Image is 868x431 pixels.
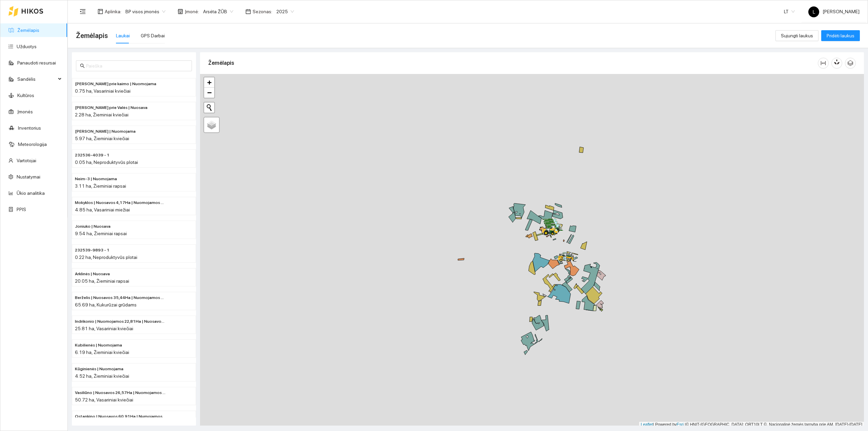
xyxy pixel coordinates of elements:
[207,78,212,87] span: +
[639,422,864,428] div: | Powered by © HNIT-[GEOGRAPHIC_DATA]; ORT10LT ©, Nacionalinė žemės tarnyba prie AM, [DATE]-[DATE]
[821,33,860,38] a: Pridėti laukus
[105,8,121,15] span: Aplinka :
[75,200,166,206] span: Mokyklos | Nuosavos 4,17Ha | Nuomojamos 0,68Ha
[208,53,818,73] div: Žemėlapis
[75,247,110,254] span: 232539-9893 - 1
[17,27,39,33] a: Žemėlapis
[75,366,123,372] span: Kūginienės | Nuomojama
[827,32,854,39] span: Pridėti laukus
[178,9,183,14] span: shop
[75,223,111,230] span: Joniuko | Nuosava
[17,174,40,180] a: Nustatymai
[17,190,45,196] a: Ūkio analitika
[75,318,166,325] span: Indrikonio | Nuomojamos 22,81Ha | Nuosavos 3,00 Ha
[116,32,130,39] div: Laukai
[677,422,684,427] a: Esri
[204,117,219,132] a: Layers
[75,326,133,331] span: 25.81 ha, Vasariniai kviečiai
[75,295,166,301] span: Berželis | Nuosavos 35,44Ha | Nuomojamos 30,25Ha
[813,6,815,17] span: L
[75,105,147,111] span: Rolando prie Valės | Nuosava
[818,58,829,69] button: column-width
[75,183,126,189] span: 3.11 ha, Žieminiai rapsai
[204,88,214,98] a: Zoom out
[75,128,136,135] span: Ginaičių Valiaus | Nuomojama
[17,158,36,163] a: Vartotojai
[141,32,165,39] div: GPS Darbai
[75,302,137,307] span: 65.69 ha, Kukurūzai grūdams
[775,30,818,41] button: Sujungti laukus
[17,44,37,49] a: Užduotys
[75,413,166,420] span: Ostankino | Nuosavos 60,91Ha | Numojamos 44,38Ha
[75,390,166,396] span: Vasiliūno | Nuosavos 26,57Ha | Nuomojamos 24,15Ha
[80,63,85,68] span: search
[75,350,129,355] span: 6.19 ha, Žieminiai kviečiai
[76,5,90,18] button: menu-fold
[775,33,818,38] a: Sujungti laukus
[204,102,214,113] button: Initiate a new search
[75,176,117,182] span: Neim-3 | Nuomojama
[75,342,122,349] span: Kubilienės | Nuomojama
[75,88,131,94] span: 0.75 ha, Vasariniai kviečiai
[685,422,686,427] span: |
[204,77,214,88] a: Zoom in
[86,62,188,70] input: Paieška
[17,207,26,212] a: PPIS
[75,160,138,165] span: 0.05 ha, Neproduktyvūs plotai
[75,271,110,277] span: Arklinės | Nuosava
[17,109,33,114] a: Įmonės
[75,373,129,379] span: 4.52 ha, Žieminiai kviečiai
[75,81,156,87] span: Rolando prie kaimo | Nuomojama
[781,32,813,39] span: Sujungti laukus
[75,136,129,141] span: 5.97 ha, Žieminiai kviečiai
[75,112,129,117] span: 2.28 ha, Žieminiai kviečiai
[75,278,129,284] span: 20.05 ha, Žieminiai rapsai
[18,125,41,131] a: Inventorius
[641,422,653,427] a: Leaflet
[75,255,137,260] span: 0.22 ha, Neproduktyvūs plotai
[821,30,860,41] button: Pridėti laukus
[185,8,199,15] span: Įmonė :
[75,152,110,158] span: 232536-4039 - 1
[253,8,272,15] span: Sezonas :
[75,207,130,212] span: 4.85 ha, Vasariniai miežiai
[17,93,34,98] a: Kultūros
[17,60,56,65] a: Panaudoti resursai
[75,231,127,236] span: 9.54 ha, Žieminiai rapsai
[808,9,860,14] span: [PERSON_NAME]
[784,6,795,17] span: LT
[207,88,212,97] span: −
[75,397,133,402] span: 50.72 ha, Vasariniai kviečiai
[76,30,108,41] span: Žemėlapis
[18,142,47,147] a: Meteorologija
[125,6,165,17] span: BP visos įmonės
[245,9,251,14] span: calendar
[276,6,294,17] span: 2025
[818,60,828,66] span: column-width
[17,72,56,86] span: Sandėlis
[203,6,233,17] span: Arsėta ŽŪB
[98,9,103,14] span: layout
[80,8,86,15] span: menu-fold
